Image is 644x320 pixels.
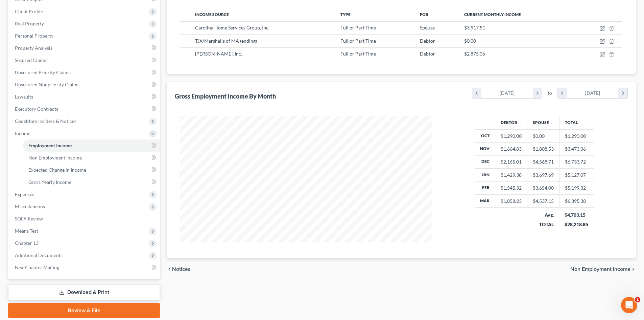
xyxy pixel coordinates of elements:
[15,240,39,246] span: Chapter 13
[565,212,588,218] div: $4,703.15
[475,155,495,168] th: Dec
[15,82,79,87] span: Unsecured Nonpriority Claims
[8,284,160,300] a: Download & Print
[195,51,242,57] span: [PERSON_NAME], Inc.
[420,38,435,44] span: Debtor
[9,103,160,115] a: Executory Contracts
[23,152,160,164] a: Non Employment Income
[15,94,33,100] span: Lawsuits
[15,69,71,75] span: Unsecured Priority Claims
[558,88,567,98] i: chevron_left
[420,12,428,17] span: For
[15,191,34,197] span: Expenses
[15,264,59,270] span: NextChapter Mailing
[559,169,594,182] td: $5,127.07
[15,130,30,136] span: Income
[9,91,160,103] a: Lawsuits
[15,252,63,258] span: Additional Documents
[195,12,229,17] span: Income Source
[9,213,160,225] a: SOFA Review
[15,33,53,39] span: Personal Property
[420,51,435,57] span: Debtor
[570,266,630,272] span: Non Employment Income
[630,266,636,272] i: chevron_right
[635,297,640,302] span: 1
[340,38,376,44] span: Full or Part Time
[9,66,160,79] a: Unsecured Priority Claims
[28,143,72,148] span: Employment Income
[565,221,588,228] div: $28,218.85
[167,266,172,272] i: chevron_left
[559,116,594,129] th: Total
[9,79,160,91] a: Unsecured Nonpriority Claims
[23,164,160,176] a: Expected Change in Income
[464,25,485,30] span: $3,917.51
[9,54,160,66] a: Secured Claims
[9,261,160,274] a: NextChapter Mailing
[548,90,552,97] span: to
[472,88,481,98] i: chevron_left
[23,140,160,152] a: Employment Income
[420,25,435,30] span: Spouse
[533,158,554,165] div: $4,568.71
[475,169,495,182] th: Jan
[621,297,637,313] iframe: Intercom live chat
[618,88,627,98] i: chevron_right
[559,129,594,142] td: $1,290.00
[501,146,522,152] div: $1,664.83
[15,228,38,234] span: Means Test
[501,198,522,205] div: $1,858.23
[532,221,554,228] div: TOTAL
[15,106,58,112] span: Executory Contracts
[28,179,71,185] span: Gross Yearly Income
[340,25,376,30] span: Full or Part Time
[15,118,76,124] span: Codebtors Insiders & Notices
[28,167,86,173] span: Expected Change in Income
[501,158,522,165] div: $2,165.01
[340,12,351,17] span: Type
[570,266,636,272] button: Non Employment Income chevron_right
[475,195,495,208] th: Mar
[464,38,476,44] span: $0.00
[501,133,522,140] div: $1,290.00
[15,8,43,14] span: Client Profile
[559,182,594,194] td: $5,199.32
[533,172,554,178] div: $3,697.69
[23,176,160,188] a: Gross Yearly Income
[475,143,495,155] th: Nov
[533,198,554,205] div: $4,537.15
[15,57,47,63] span: Secured Claims
[527,116,559,129] th: Spouse
[559,195,594,208] td: $6,395.38
[15,204,45,209] span: Miscellaneous
[481,88,533,98] div: [DATE]
[464,12,521,17] span: Current Monthly Income
[15,21,44,26] span: Real Property
[475,182,495,194] th: Feb
[533,133,554,140] div: $0.00
[8,303,160,318] a: Review & File
[501,172,522,178] div: $1,429.38
[495,116,527,129] th: Debtor
[559,143,594,155] td: $3,473.36
[464,51,485,57] span: $2,875.06
[15,45,52,51] span: Property Analysis
[9,42,160,54] a: Property Analysis
[533,185,554,191] div: $3,654.00
[501,185,522,191] div: $1,545.32
[567,88,619,98] div: [DATE]
[167,266,191,272] button: chevron_left Notices
[172,266,191,272] span: Notices
[559,155,594,168] td: $6,733.72
[475,129,495,142] th: Oct
[533,146,554,152] div: $1,808.53
[195,25,269,30] span: Carolina Home Services Group, Inc.
[28,155,82,161] span: Non Employment Income
[533,88,542,98] i: chevron_right
[175,92,276,100] div: Gross Employment Income By Month
[15,216,43,221] span: SOFA Review
[195,38,257,44] span: TJX/Marshalls of MA (ending)
[340,51,376,57] span: Full or Part Time
[532,212,554,218] div: Avg.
